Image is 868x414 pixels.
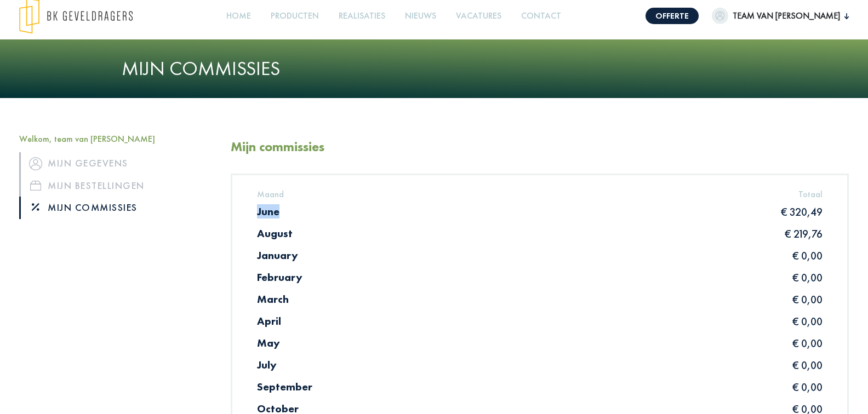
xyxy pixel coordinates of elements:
a: Nieuws [401,4,441,28]
h5: Totaal [798,189,823,199]
h5: Maand [257,189,284,199]
a: Offerte [646,8,699,24]
img: icon [30,181,41,191]
span: team van [PERSON_NAME] [728,9,844,22]
a: Vacatures [452,4,506,28]
h3: July [257,358,277,371]
button: team van [PERSON_NAME] [712,8,849,24]
p: € 0,00 [792,249,823,263]
a: iconMijn gegevens [19,152,214,174]
p: € 0,00 [792,380,823,394]
h3: April [257,314,281,327]
h3: September [257,380,312,393]
h3: June [257,205,279,218]
h3: February [257,271,302,284]
h1: Mijn commissies [122,57,746,81]
a: Mijn commissies [19,197,214,219]
p: € 0,00 [792,358,823,372]
a: Contact [517,4,566,28]
p: € 0,00 [792,314,823,329]
img: icon [29,157,42,170]
h3: January [257,249,298,262]
h3: August [257,227,293,240]
a: Home [222,4,255,28]
a: Realisaties [334,4,390,28]
p: € 320,49 [781,205,823,219]
p: € 0,00 [792,336,823,350]
p: € 0,00 [792,292,823,307]
h2: Mijn commissies [231,139,324,155]
img: dummypic.png [712,8,728,24]
h3: March [257,292,289,306]
p: € 219,76 [785,227,823,241]
h3: May [257,336,280,349]
a: Producten [266,4,323,28]
h5: Welkom, team van [PERSON_NAME] [19,134,214,144]
p: € 0,00 [792,271,823,285]
a: iconMijn bestellingen [19,175,214,197]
